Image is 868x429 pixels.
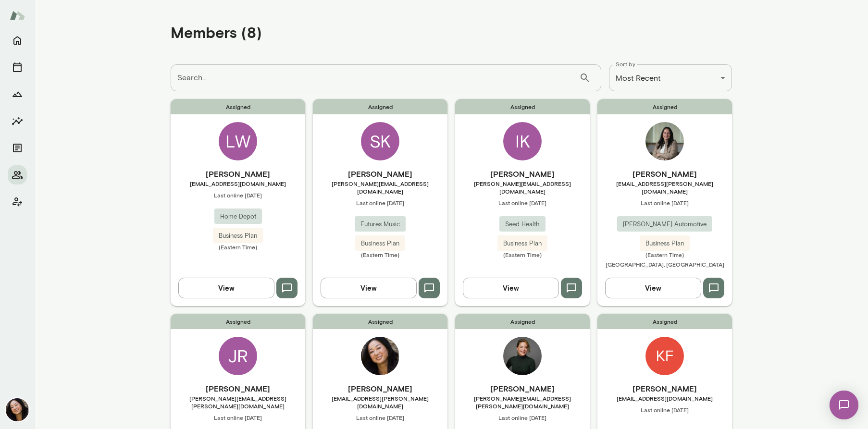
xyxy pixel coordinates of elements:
[645,337,684,375] img: Kara Felson
[616,60,635,68] label: Sort by
[8,165,27,184] button: Members
[8,111,27,131] button: Insights
[171,191,305,199] span: Last online [DATE]
[171,243,305,251] span: (Eastern Time)
[313,394,447,410] span: [EMAIL_ADDRESS][PERSON_NAME][DOMAIN_NAME]
[10,6,25,25] img: Mento
[597,406,732,414] span: Last online [DATE]
[219,337,257,375] div: JR
[313,99,447,114] span: Assigned
[8,138,27,158] button: Documents
[597,314,732,329] span: Assigned
[455,251,590,258] span: (Eastern Time)
[214,212,262,221] span: Home Depot
[455,414,590,421] span: Last online [DATE]
[597,180,732,195] span: [EMAIL_ADDRESS][PERSON_NAME][DOMAIN_NAME]
[455,394,590,410] span: [PERSON_NAME][EMAIL_ADDRESS][PERSON_NAME][DOMAIN_NAME]
[8,192,27,211] button: Client app
[171,414,305,421] span: Last online [DATE]
[645,122,684,160] img: Nuan Openshaw-Dion
[361,337,399,375] img: Ming Chen
[171,168,305,180] h6: [PERSON_NAME]
[171,314,305,329] span: Assigned
[455,180,590,195] span: [PERSON_NAME][EMAIL_ADDRESS][DOMAIN_NAME]
[171,23,262,41] h4: Members (8)
[617,220,712,229] span: [PERSON_NAME] Automotive
[6,398,29,421] img: Ming Chen
[463,278,559,298] button: View
[219,122,257,160] div: LW
[597,394,732,402] span: [EMAIL_ADDRESS][DOMAIN_NAME]
[503,122,542,160] div: IK
[171,180,305,187] span: [EMAIL_ADDRESS][DOMAIN_NAME]
[8,85,27,104] button: Growth Plan
[313,199,447,207] span: Last online [DATE]
[605,278,701,298] button: View
[455,199,590,207] span: Last online [DATE]
[609,64,732,91] div: Most Recent
[361,122,399,160] div: SK
[313,251,447,258] span: (Eastern Time)
[606,261,724,268] span: [GEOGRAPHIC_DATA], [GEOGRAPHIC_DATA]
[171,394,305,410] span: [PERSON_NAME][EMAIL_ADDRESS][PERSON_NAME][DOMAIN_NAME]
[597,99,732,114] span: Assigned
[640,239,690,248] span: Business Plan
[499,220,546,229] span: Seed Health
[171,99,305,114] span: Assigned
[597,383,732,394] h6: [PERSON_NAME]
[313,414,447,421] span: Last online [DATE]
[178,278,274,298] button: View
[355,239,405,248] span: Business Plan
[8,31,27,50] button: Home
[503,337,542,375] img: Tara
[313,314,447,329] span: Assigned
[597,199,732,207] span: Last online [DATE]
[455,383,590,394] h6: [PERSON_NAME]
[597,251,732,258] span: (Eastern Time)
[455,168,590,180] h6: [PERSON_NAME]
[455,99,590,114] span: Assigned
[213,231,263,241] span: Business Plan
[171,383,305,394] h6: [PERSON_NAME]
[321,278,417,298] button: View
[455,314,590,329] span: Assigned
[313,168,447,180] h6: [PERSON_NAME]
[355,220,406,229] span: Futures Music
[497,239,547,248] span: Business Plan
[313,180,447,195] span: [PERSON_NAME][EMAIL_ADDRESS][DOMAIN_NAME]
[8,58,27,77] button: Sessions
[313,383,447,394] h6: [PERSON_NAME]
[597,168,732,180] h6: [PERSON_NAME]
